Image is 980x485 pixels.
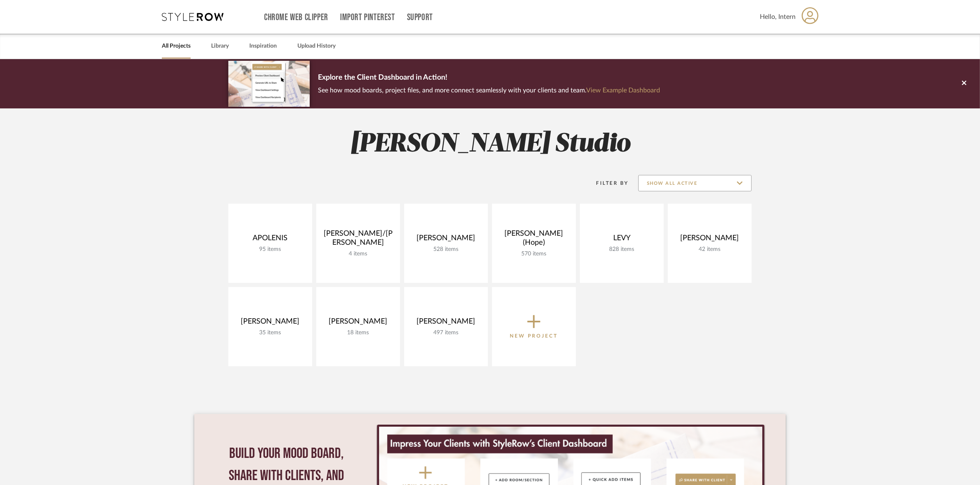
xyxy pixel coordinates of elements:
p: New Project [510,332,558,340]
div: [PERSON_NAME] [411,317,481,329]
div: 35 items [235,329,306,336]
div: 828 items [587,246,657,253]
img: d5d033c5-7b12-40c2-a960-1ecee1989c38.png [228,61,310,106]
h2: [PERSON_NAME] Studio [194,129,786,160]
p: See how mood boards, project files, and more connect seamlessly with your clients and team. [318,85,660,96]
div: 18 items [323,329,393,336]
a: Support [407,14,433,21]
a: Inspiration [249,41,277,52]
a: Upload History [297,41,336,52]
button: New Project [492,287,576,366]
div: 95 items [235,246,306,253]
div: [PERSON_NAME] (Hope) [499,229,569,251]
div: 570 items [499,251,569,257]
a: Chrome Web Clipper [264,14,328,21]
div: APOLENIS [235,234,306,246]
div: 4 items [323,251,393,257]
div: Filter By [586,179,629,187]
div: 497 items [411,329,481,336]
a: All Projects [162,41,191,52]
div: [PERSON_NAME] [235,317,306,329]
p: Explore the Client Dashboard in Action! [318,71,660,85]
div: LEVY [587,234,657,246]
div: [PERSON_NAME] [674,234,745,246]
a: Library [211,41,229,52]
div: 528 items [411,246,481,253]
a: Import Pinterest [340,14,395,21]
span: Hello, Intern [760,12,796,22]
div: [PERSON_NAME] [323,317,393,329]
div: [PERSON_NAME]/[PERSON_NAME] [323,229,393,251]
a: View Example Dashboard [586,87,660,94]
div: [PERSON_NAME] [411,234,481,246]
div: 42 items [674,246,745,253]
